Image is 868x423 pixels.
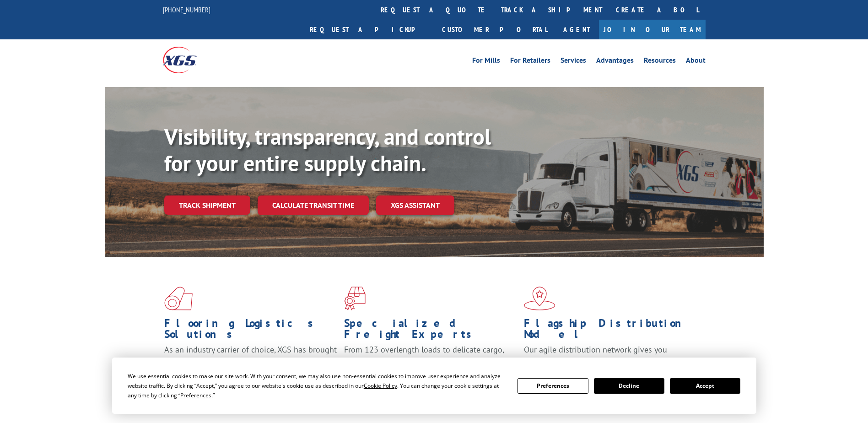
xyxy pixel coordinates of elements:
a: Track shipment [164,195,250,215]
a: XGS ASSISTANT [376,195,454,215]
button: Accept [670,378,740,394]
span: Preferences [180,391,211,399]
a: Agent [554,20,599,39]
button: Decline [594,378,664,394]
h1: Flooring Logistics Solutions [164,318,337,344]
a: Customer Portal [435,20,554,39]
a: For Mills [472,57,500,67]
h1: Flagship Distribution Model [524,318,697,344]
img: xgs-icon-focused-on-flooring-red [344,287,366,310]
a: Advantages [596,57,634,67]
a: Services [561,57,586,67]
a: Resources [644,57,676,67]
span: As an industry carrier of choice, XGS has brought innovation and dedication to flooring logistics... [164,344,337,377]
span: Cookie Policy [364,382,397,390]
a: [PHONE_NUMBER] [163,5,210,14]
img: xgs-icon-total-supply-chain-intelligence-red [164,287,193,310]
button: Preferences [518,378,588,394]
a: Join Our Team [599,20,706,39]
b: Visibility, transparency, and control for your entire supply chain. [164,122,491,177]
img: xgs-icon-flagship-distribution-model-red [524,287,555,310]
h1: Specialized Freight Experts [344,318,517,344]
a: Request a pickup [303,20,435,39]
div: Cookie Consent Prompt [112,358,756,414]
a: Calculate transit time [258,195,369,215]
a: About [686,57,706,67]
p: From 123 overlength loads to delicate cargo, our experienced staff knows the best way to move you... [344,344,517,385]
span: Our agile distribution network gives you nationwide inventory management on demand. [524,344,692,366]
div: We use essential cookies to make our site work. With your consent, we may also use non-essential ... [128,371,507,400]
a: For Retailers [510,57,550,67]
